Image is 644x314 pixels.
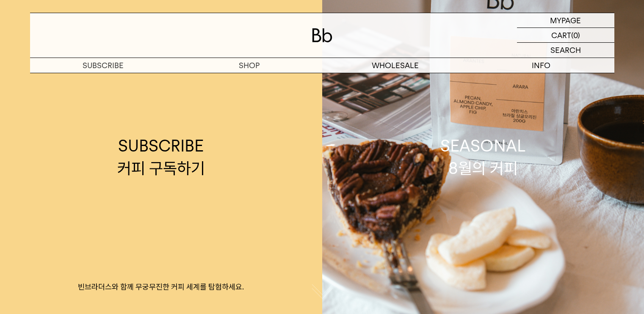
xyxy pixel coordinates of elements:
a: SUBSCRIBE [30,58,176,73]
p: (0) [571,28,580,42]
a: MYPAGE [517,13,614,28]
div: SEASONAL 8월의 커피 [440,135,526,179]
p: INFO [468,58,614,73]
p: MYPAGE [550,13,581,28]
p: CART [551,28,571,42]
img: 로고 [312,28,332,42]
p: WHOLESALE [322,58,468,73]
p: SEARCH [550,43,581,58]
div: SUBSCRIBE 커피 구독하기 [117,135,205,179]
a: SHOP [176,58,322,73]
a: CART (0) [517,28,614,43]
